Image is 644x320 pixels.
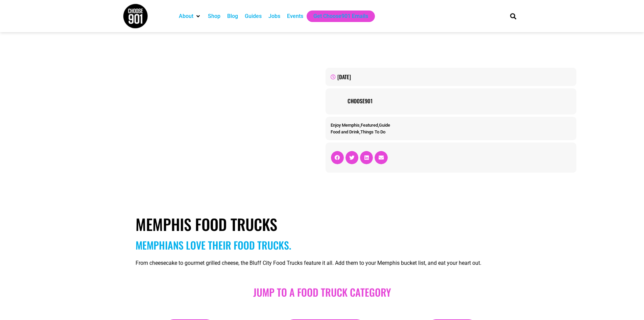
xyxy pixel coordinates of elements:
[375,151,387,164] div: Share on email
[337,73,351,81] time: [DATE]
[102,39,319,201] img: Food Trucks in Court Square Downtown Memphis
[331,93,344,107] img: Picture of Choose901
[313,12,368,20] a: Get Choose901 Emails
[331,151,344,164] div: Share on facebook
[507,10,519,22] div: Search
[287,12,303,20] a: Events
[136,239,508,251] h2: Memphians love Their food trucks.
[331,123,390,128] span: , ,
[227,12,238,20] a: Blog
[379,123,390,128] a: Guide
[136,286,508,298] h2: JUMP TO A food truck Category
[345,151,358,164] div: Share on twitter
[245,12,262,20] a: Guides
[208,12,220,20] a: Shop
[268,12,280,20] a: Jobs
[136,259,508,267] p: From cheesecake to gourmet grilled cheese, the Bluff City Food Trucks feature it all. Add them to...
[331,129,359,134] a: Food and Drink
[360,129,385,134] a: Things To Do
[331,123,360,128] a: Enjoy Memphis
[331,129,385,134] span: ,
[360,151,373,164] div: Share on linkedin
[136,215,508,233] h1: Memphis Food Trucks
[175,10,499,22] nav: Main nav
[348,97,571,105] a: Choose901
[361,123,378,128] a: Featured
[175,10,205,22] div: About
[179,12,193,20] a: About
